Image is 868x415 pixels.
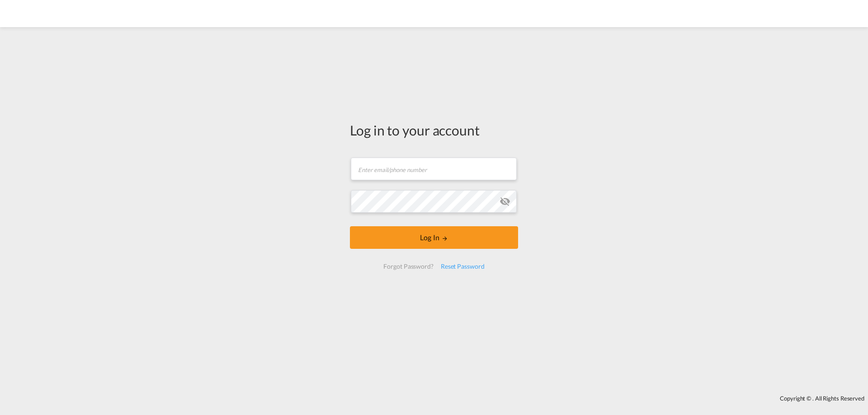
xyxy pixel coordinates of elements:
button: LOGIN [350,226,518,249]
div: Forgot Password? [380,258,437,275]
input: Enter email/phone number [351,158,517,180]
div: Log in to your account [350,121,518,140]
md-icon: icon-eye-off [500,196,510,207]
div: Reset Password [437,258,488,275]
